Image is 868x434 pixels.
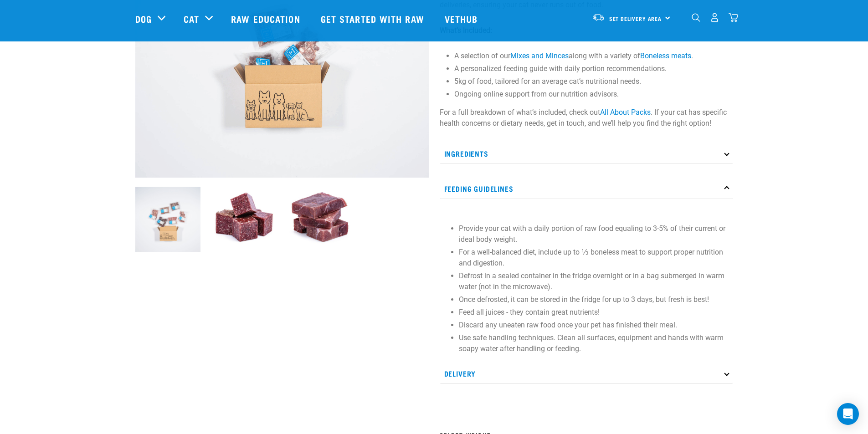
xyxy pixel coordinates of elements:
a: Get started with Raw [312,0,436,37]
a: Cat [184,12,199,26]
img: home-icon@2x.png [729,13,738,22]
p: Feeding Guidelines [440,179,733,199]
img: Whole Minced Rabbit Cubes 01 [211,187,277,252]
a: Raw Education [222,0,311,37]
p: Discard any uneaten raw food once your pet has finished their meal. [459,320,729,331]
p: For a full breakdown of what’s included, check out . If your cat has specific health concerns or ... [440,107,733,129]
p: For a well-balanced diet, include up to ⅓ boneless meat to support proper nutrition and digestion. [459,247,729,269]
p: Defrost in a sealed container in the fridge overnight or in a bag submerged in warm water (not in... [459,271,729,292]
p: Provide your cat with a daily portion of raw food equaling to 3-5% of their current or ideal body... [459,223,729,245]
p: Once defrosted, it can be stored in the fridge for up to 3 days, but fresh is best! [459,294,729,305]
a: Dog [135,12,152,26]
img: Cat 0 2sec [135,187,200,252]
a: Mixes and Minces [510,51,569,60]
a: Vethub [436,0,489,37]
li: A personalized feeding guide with daily portion recommendations. [454,63,733,74]
p: Delivery [440,363,733,384]
img: 1164 Wallaby Fillets 01 [288,187,353,252]
a: All About Packs [600,108,651,117]
span: Set Delivery Area [609,17,662,20]
p: Use safe handling techniques. Clean all surfaces, equipment and hands with warm soapy water after... [459,332,729,354]
li: 5kg of food, tailored for an average cat’s nutritional needs. [454,76,733,87]
img: van-moving.png [592,13,605,21]
div: Open Intercom Messenger [837,403,859,425]
p: Feed all juices - they contain great nutrients! [459,307,729,318]
li: A selection of our along with a variety of . [454,51,733,61]
img: home-icon-1@2x.png [692,13,700,22]
a: Boneless meats [640,51,691,60]
p: Ingredients [440,143,733,164]
li: Ongoing online support from our nutrition advisors. [454,89,733,100]
img: user.png [710,13,719,22]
